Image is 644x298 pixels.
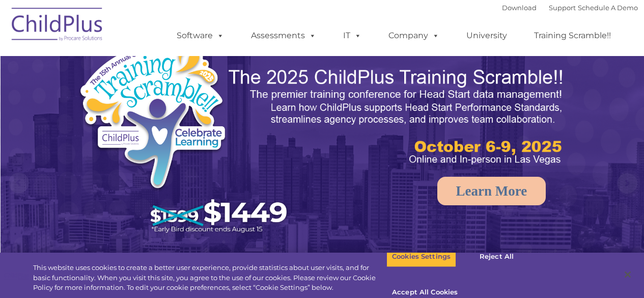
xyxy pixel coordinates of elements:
[456,25,517,46] a: University
[386,246,456,267] button: Cookies Settings
[7,1,108,51] img: ChildPlus by Procare Solutions
[437,177,546,205] a: Learn More
[549,4,576,12] a: Support
[578,4,638,12] a: Schedule A Demo
[465,246,528,267] button: Reject All
[33,263,386,293] div: This website uses cookies to create a better user experience, provide statistics about user visit...
[166,25,234,46] a: Software
[617,263,639,286] button: Close
[524,25,621,46] a: Training Scramble!!
[333,25,372,46] a: IT
[502,4,537,12] a: Download
[502,4,638,12] font: |
[378,25,450,46] a: Company
[241,25,326,46] a: Assessments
